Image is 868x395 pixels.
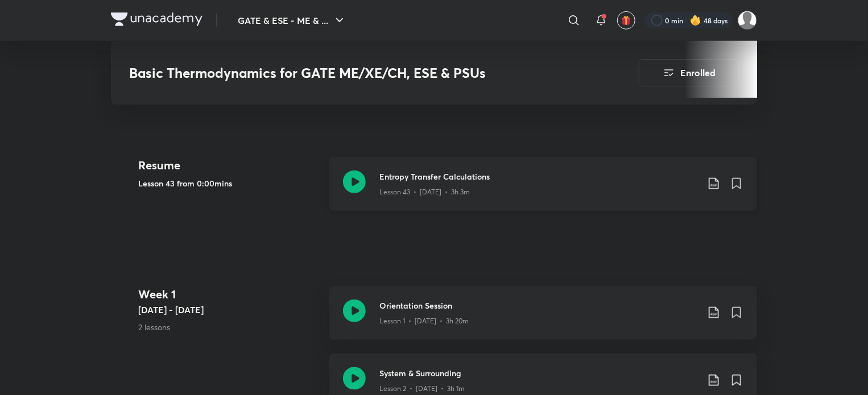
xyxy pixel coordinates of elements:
img: Abhay Raj [738,11,757,30]
a: Company Logo [111,13,202,29]
button: avatar [617,11,635,30]
h3: Entropy Transfer Calculations [379,171,698,182]
p: Lesson 43 • [DATE] • 3h 3m [379,187,470,197]
h5: Lesson 43 from 0:00mins [138,177,320,189]
img: Company Logo [111,13,202,26]
h4: Resume [138,157,320,174]
a: Orientation SessionLesson 1 • [DATE] • 3h 20m [329,286,757,354]
p: 2 lessons [138,321,320,333]
img: avatar [621,15,631,26]
p: Lesson 2 • [DATE] • 3h 1m [379,384,465,394]
img: streak [690,15,701,26]
h3: Orientation Session [379,300,698,311]
h3: System & Surrounding [379,367,698,379]
h5: [DATE] - [DATE] [138,303,320,317]
h4: Week 1 [138,286,320,303]
button: Enrolled [639,59,739,86]
h3: Basic Thermodynamics for GATE ME/XE/CH, ESE & PSUs [129,65,574,81]
button: GATE & ESE - ME & ... [231,9,353,32]
a: Entropy Transfer CalculationsLesson 43 • [DATE] • 3h 3m [329,157,757,224]
p: Lesson 1 • [DATE] • 3h 20m [379,316,469,326]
